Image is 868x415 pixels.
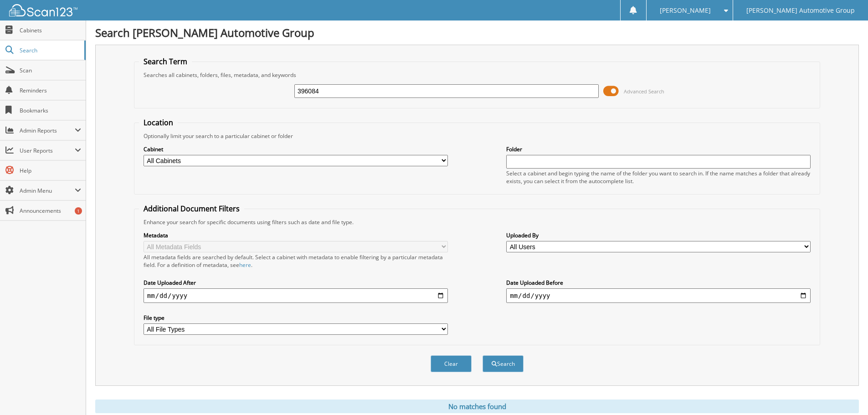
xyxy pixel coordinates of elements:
label: Uploaded By [506,231,811,239]
h1: Search [PERSON_NAME] Automotive Group [95,25,859,40]
div: Searches all cabinets, folders, files, metadata, and keywords [139,71,815,79]
div: No matches found [95,400,859,413]
label: Metadata [144,231,448,239]
label: File type [144,314,448,322]
span: Reminders [20,87,81,94]
span: Admin Menu [20,187,75,195]
button: Search [483,355,524,372]
legend: Additional Document Filters [139,204,244,214]
label: Folder [506,145,811,153]
img: scan123-logo-white.svg [9,4,77,16]
input: end [506,288,811,303]
span: Admin Reports [20,127,75,134]
span: [PERSON_NAME] Automotive Group [746,8,855,13]
button: Clear [431,355,472,372]
span: [PERSON_NAME] [660,8,711,13]
div: Enhance your search for specific documents using filters such as date and file type. [139,218,815,226]
label: Cabinet [144,145,448,153]
span: Cabinets [20,26,81,34]
div: 1 [75,207,82,215]
legend: Location [139,118,178,128]
div: Select a cabinet and begin typing the name of the folder you want to search in. If the name match... [506,169,811,185]
span: Help [20,167,81,174]
label: Date Uploaded After [144,279,448,287]
span: Bookmarks [20,107,81,114]
span: User Reports [20,147,75,154]
span: Scan [20,67,81,74]
span: Announcements [20,207,81,215]
div: All metadata fields are searched by default. Select a cabinet with metadata to enable filtering b... [144,253,448,269]
label: Date Uploaded Before [506,279,811,287]
input: start [144,288,448,303]
a: here [239,261,251,269]
legend: Search Term [139,56,192,67]
div: Optionally limit your search to a particular cabinet or folder [139,132,815,140]
span: Advanced Search [624,88,664,95]
span: Search [20,46,80,54]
